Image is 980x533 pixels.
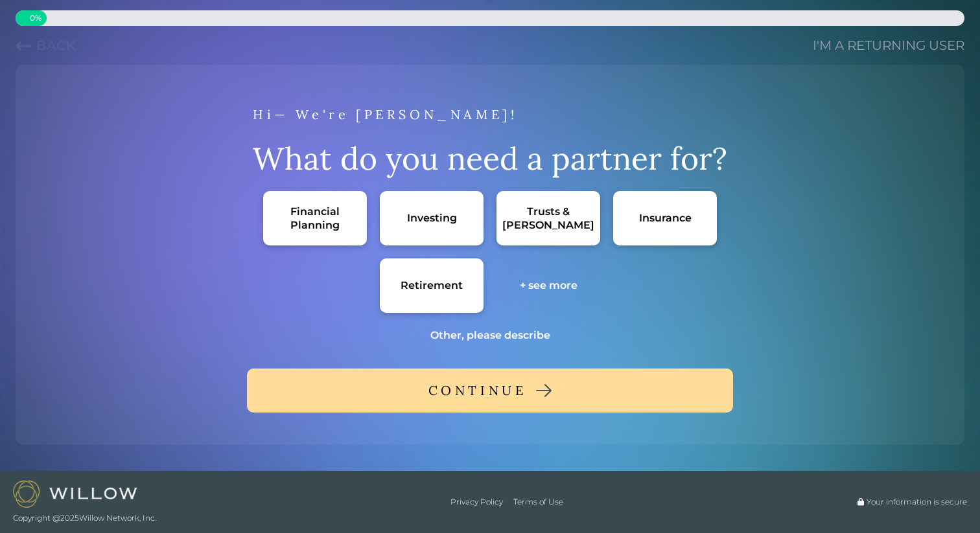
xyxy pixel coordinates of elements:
div: Retirement [401,278,463,292]
a: I'm a returning user [813,36,964,54]
div: Trusts & [PERSON_NAME] [502,205,594,232]
div: Insurance [639,211,692,225]
div: 0% complete [16,10,47,26]
div: CONTINUE [428,379,527,402]
button: Previous question [16,36,76,54]
span: Back [36,38,76,53]
div: What do you need a partner for? [253,139,727,178]
div: + see more [520,278,577,292]
a: Privacy Policy [450,497,503,507]
button: CONTINUE [247,369,733,413]
a: Terms of Use [513,497,563,507]
span: Copyright @ 2025 Willow Network, Inc. [13,513,156,523]
div: Investing [407,211,457,225]
div: Financial Planning [276,205,354,232]
div: Other, please describe [430,328,550,342]
img: Willow logo [13,481,137,507]
span: 0 % [16,13,41,23]
span: Your information is secure [867,497,967,507]
div: Hi— We're [PERSON_NAME]! [253,103,727,126]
